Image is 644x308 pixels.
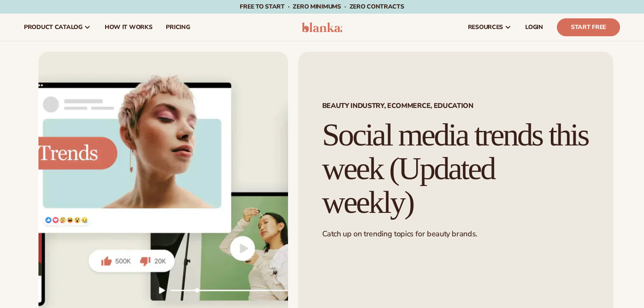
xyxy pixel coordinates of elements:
[17,14,98,41] a: product catalog
[24,24,82,31] span: product catalog
[461,14,518,41] a: resources
[322,118,589,219] h1: Social media trends this week (Updated weekly)
[105,24,153,31] span: How It Works
[159,14,197,41] a: pricing
[166,24,190,31] span: pricing
[518,14,550,41] a: LOGIN
[98,14,159,41] a: How It Works
[240,3,404,11] span: Free to start · ZERO minimums · ZERO contracts
[557,18,620,36] a: Start Free
[468,24,503,31] span: resources
[525,24,543,31] span: LOGIN
[302,22,342,32] img: logo
[322,102,589,109] span: Beauty Industry, Ecommerce, Education
[322,229,477,239] span: Catch up on trending topics for beauty brands.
